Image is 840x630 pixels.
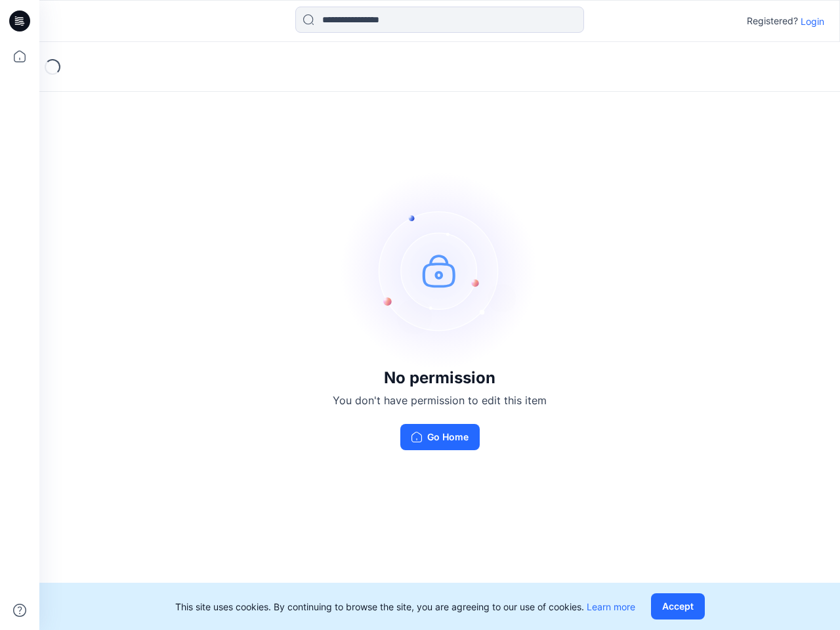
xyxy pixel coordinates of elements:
[801,14,824,28] p: Login
[400,424,480,450] button: Go Home
[651,593,705,619] button: Accept
[333,392,547,408] p: You don't have permission to edit this item
[341,172,538,369] img: no-perm.svg
[175,600,635,614] p: This site uses cookies. By continuing to browse the site, you are agreeing to our use of cookies.
[333,369,547,387] h3: No permission
[747,13,798,29] p: Registered?
[587,601,635,612] a: Learn more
